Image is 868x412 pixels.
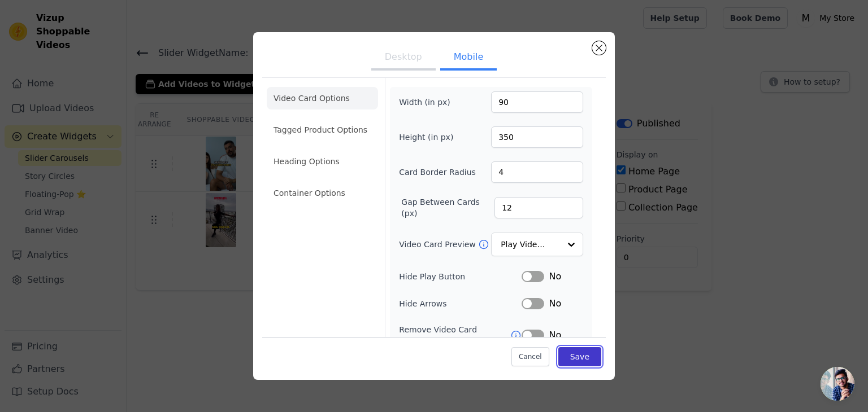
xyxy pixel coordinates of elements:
label: Hide Arrows [399,298,522,309]
label: Hide Play Button [399,271,522,282]
label: Height (in px) [399,132,461,143]
button: Desktop [371,46,436,71]
button: Cancel [511,347,549,366]
li: Tagged Product Options [267,119,378,141]
li: Heading Options [267,150,378,173]
label: Gap Between Cards (px) [401,196,494,219]
span: No [549,328,561,342]
span: No [549,270,561,283]
li: Container Options [267,182,378,204]
label: Width (in px) [399,97,461,108]
label: Video Card Preview [399,239,478,250]
span: No [549,297,561,310]
label: Remove Video Card Shadow [399,324,510,347]
button: Mobile [440,46,497,71]
label: Card Border Radius [399,166,476,178]
button: Save [558,347,601,366]
button: Close modal [592,41,606,55]
a: Open chat [821,367,854,401]
li: Video Card Options [267,87,378,109]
